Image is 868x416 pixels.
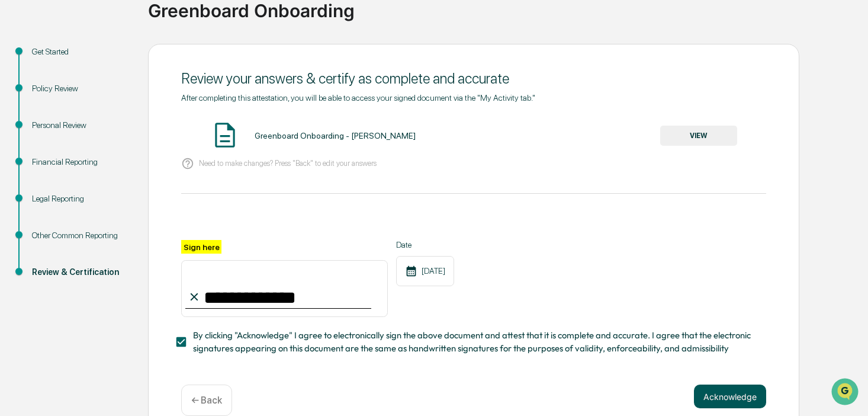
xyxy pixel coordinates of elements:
[181,240,221,254] label: Sign here
[396,256,454,286] div: [DATE]
[181,70,766,87] div: Review your answers & certify as complete and accurate
[193,329,757,356] span: By clicking "Acknowledge" I agree to electronically sign the above document and attest that it is...
[32,193,129,205] div: Legal Reporting
[660,126,737,146] button: VIEW
[32,46,129,58] div: Get Started
[191,395,222,406] p: ← Back
[7,145,81,166] a: 🖐️Preclearance
[40,91,194,103] div: Start new chat
[32,266,129,279] div: Review & Certification
[12,91,33,112] img: 1746055101610-c473b297-6a78-478c-a979-82029cc54cd1
[12,25,216,44] p: How can we help?
[199,159,377,168] p: Need to make changes? Press "Back" to edit your answers
[86,151,95,160] div: 🗄️
[255,131,416,140] div: Greenboard Onboarding - [PERSON_NAME]
[83,200,143,210] a: Powered byPylon
[181,93,535,103] span: After completing this attestation, you will be able to access your signed document via the "My Ac...
[98,149,147,161] span: Attestations
[32,156,129,168] div: Financial Reporting
[32,229,129,242] div: Other Common Reporting
[118,201,143,210] span: Pylon
[81,145,152,166] a: 🗄️Attestations
[32,119,129,132] div: Personal Review
[24,172,75,184] span: Data Lookup
[694,385,766,408] button: Acknowledge
[396,240,454,249] label: Date
[830,377,862,409] iframe: Open customer support
[24,149,76,161] span: Preclearance
[7,167,79,188] a: 🔎Data Lookup
[12,173,21,183] div: 🔎
[40,103,150,112] div: We're available if you need us!
[210,120,240,150] img: Document Icon
[32,82,129,95] div: Policy Review
[12,151,21,160] div: 🖐️
[201,94,216,108] button: Start new chat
